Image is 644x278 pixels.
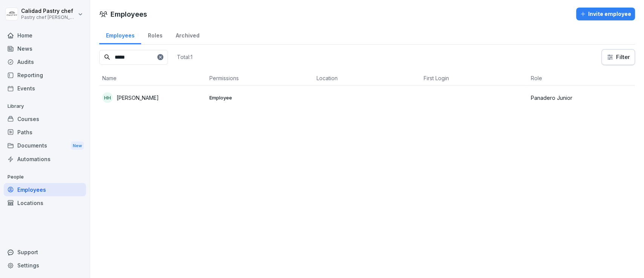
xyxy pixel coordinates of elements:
[177,53,192,61] p: Total: 1
[528,71,635,85] th: Role
[4,100,86,112] p: Library
[4,245,86,259] div: Support
[421,71,528,85] th: First Login
[99,71,206,85] th: Name
[71,141,84,150] div: New
[4,29,86,42] a: Home
[21,8,76,14] p: Calidad Pastry chef
[102,92,113,103] div: HH
[4,259,86,272] a: Settings
[4,139,86,153] div: Documents
[4,139,86,153] a: DocumentsNew
[141,25,169,44] a: Roles
[4,152,86,166] a: Automations
[576,8,635,20] button: Invite employee
[580,10,631,18] div: Invite employee
[4,68,86,82] a: Reporting
[531,94,632,102] p: Panadero Junior
[4,196,86,210] a: Locations
[4,183,86,196] a: Employees
[4,42,86,55] a: News
[4,171,86,183] p: People
[4,55,86,68] a: Audits
[4,112,86,126] a: Courses
[117,94,159,102] p: [PERSON_NAME]
[4,126,86,139] a: Paths
[21,15,76,20] p: Pastry chef [PERSON_NAME] y Cocina gourmet
[209,94,310,101] p: Employee
[169,25,206,44] a: Archived
[314,71,421,85] th: Location
[4,82,86,95] a: Events
[111,9,147,19] h1: Employees
[602,50,635,65] button: Filter
[606,53,630,61] div: Filter
[206,71,314,85] th: Permissions
[99,25,141,44] a: Employees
